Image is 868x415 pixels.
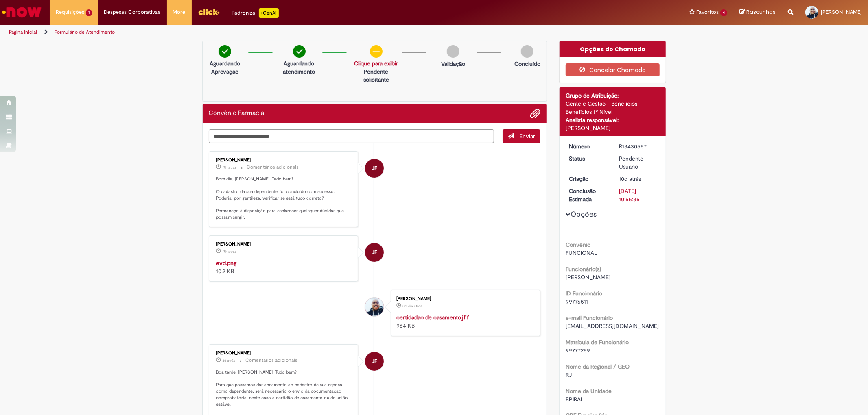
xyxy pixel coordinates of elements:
[216,242,352,247] div: [PERSON_NAME]
[223,358,236,363] time: 26/08/2025 13:04:25
[566,91,660,100] div: Grupo de Atribuição:
[372,352,377,371] span: JF
[365,298,384,316] div: Nathan Da Silva Pereira Oliveira
[396,314,469,321] a: certidadao de casamento.jfif
[619,187,657,203] div: [DATE] 10:55:35
[206,59,244,76] p: Aguardando Aprovação
[223,165,237,170] span: 17h atrás
[173,8,186,16] span: More
[209,110,265,117] h2: Convênio Farmácia Histórico de tíquete
[563,142,613,150] dt: Número
[223,165,237,170] time: 28/08/2025 08:59:21
[566,298,588,305] span: 99776511
[396,313,532,330] div: 964 KB
[519,133,535,140] span: Enviar
[566,363,630,370] b: Nome da Regional / GEO
[566,387,612,395] b: Nome da Unidade
[370,45,383,58] img: circle-minus.png
[566,395,582,403] span: F.PIRAI
[365,243,384,262] div: Jeter Filho
[55,29,115,35] a: Formulário de Atendimento
[619,175,641,183] span: 10d atrás
[566,371,572,378] span: RJ
[566,274,610,281] span: [PERSON_NAME]
[402,304,422,309] time: 27/08/2025 23:13:09
[566,339,629,346] b: Matrícula de Funcionário
[746,8,776,16] span: Rascunhos
[354,60,398,67] a: Clique para exibir
[216,259,352,275] div: 10.9 KB
[566,249,597,256] span: FUNCIONAL
[216,351,352,356] div: [PERSON_NAME]
[566,314,613,322] b: e-mail Funcionário
[293,45,306,58] img: check-circle-green.png
[563,154,613,163] dt: Status
[696,8,719,16] span: Favoritos
[56,8,84,16] span: Requisições
[396,296,532,301] div: [PERSON_NAME]
[563,187,613,203] dt: Conclusão Estimada
[223,358,236,363] span: 3d atrás
[365,159,384,178] div: Jeter Filho
[530,108,540,119] button: Adicionar anexos
[821,9,862,15] span: [PERSON_NAME]
[365,352,384,371] div: Jeter Filho
[216,176,352,221] p: Bom dia, [PERSON_NAME]. Tudo bem? O cadastro da sua dependente foi concluído com sucesso. Poderia...
[566,116,660,124] div: Analista responsável:
[372,243,377,262] span: JF
[739,9,776,16] a: Rascunhos
[720,9,727,16] span: 4
[521,45,533,58] img: img-circle-grey.png
[402,304,422,309] span: um dia atrás
[619,175,641,183] time: 20/08/2025 01:23:47
[280,59,318,76] p: Aguardando atendimento
[566,347,590,354] span: 99777259
[6,25,573,40] ul: Trilhas de página
[9,29,37,35] a: Página inicial
[246,357,298,364] small: Comentários adicionais
[354,67,398,84] p: Pendente solicitante
[560,41,666,57] div: Opções do Chamado
[566,265,601,273] b: Funcionário(s)
[223,249,237,254] span: 17h atrás
[441,60,465,68] p: Validação
[566,100,660,116] div: Gente e Gestão - Benefícios - Benefícios 1º Nível
[209,129,494,143] textarea: Digite sua mensagem aqui...
[216,158,352,163] div: [PERSON_NAME]
[503,129,540,143] button: Enviar
[372,159,377,178] span: JF
[566,290,602,297] b: ID Funcionário
[619,154,657,171] div: Pendente Usuário
[566,322,659,330] span: [EMAIL_ADDRESS][DOMAIN_NAME]
[219,45,231,58] img: check-circle-green.png
[514,60,540,68] p: Concluído
[104,8,161,16] span: Despesas Corporativas
[566,124,660,132] div: [PERSON_NAME]
[566,241,590,248] b: Convênio
[259,8,279,18] p: +GenAi
[1,4,43,20] img: ServiceNow
[619,142,657,150] div: R13430557
[223,249,237,254] time: 28/08/2025 08:58:53
[447,45,459,58] img: img-circle-grey.png
[86,9,92,16] span: 1
[216,259,237,267] a: evd.png
[566,63,660,76] button: Cancelar Chamado
[247,164,299,171] small: Comentários adicionais
[232,8,279,18] div: Padroniza
[198,6,220,18] img: click_logo_yellow_360x200.png
[619,175,657,183] div: 20/08/2025 01:23:47
[563,175,613,183] dt: Criação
